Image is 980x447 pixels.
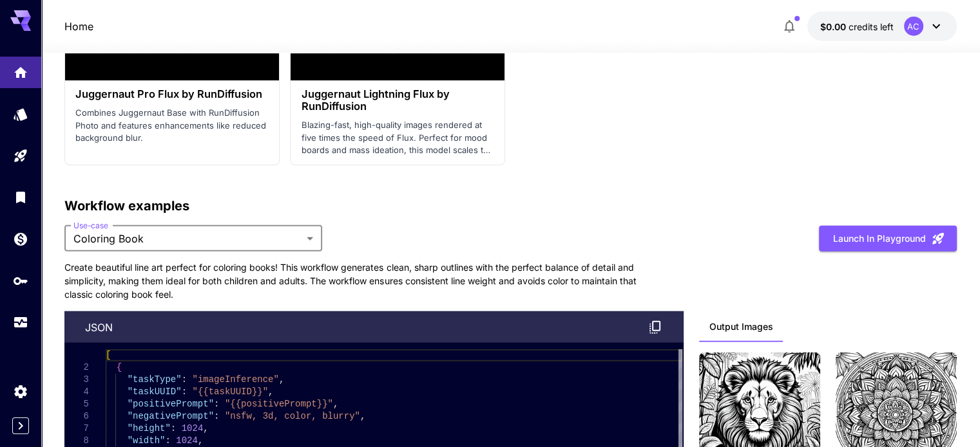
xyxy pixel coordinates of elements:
div: 5 [64,398,89,410]
span: , [268,387,273,397]
span: "{{taskUUID}}" [193,387,269,397]
div: API Keys [13,269,28,285]
nav: breadcrumb [64,19,93,34]
p: Create beautiful line art perfect for coloring books! This workflow generates clean, sharp outlin... [64,260,644,301]
span: : [214,399,219,409]
span: [ [106,350,111,360]
div: 1 [64,349,89,361]
span: "taskUUID" [128,387,182,397]
div: 7 [64,423,89,435]
div: 3 [64,374,89,386]
p: Blazing-fast, high-quality images rendered at five times the speed of Flux. Perfect for mood boar... [301,119,494,157]
div: Home [13,60,28,77]
span: : [166,435,171,446]
div: 6 [64,410,89,423]
span: "taskType" [128,374,182,385]
div: Library [13,189,28,205]
span: "negativePrompt" [128,411,214,421]
p: Combines Juggernaut Base with RunDiffusion Photo and features enhancements like reduced backgroun... [75,107,269,145]
div: Models [13,106,28,122]
span: { [117,362,122,372]
span: "imageInference" [193,374,279,385]
span: 1024 [182,423,204,433]
span: : [182,387,187,397]
a: Home [64,19,93,34]
div: AC [904,17,923,36]
button: $0.00AC [807,12,957,41]
span: "nsfw, 3d, color, blurry" [225,411,360,421]
span: , [360,411,365,421]
span: 1024 [177,435,198,446]
span: : [171,423,176,433]
h3: Juggernaut Lightning Flux by RunDiffusion [301,88,494,113]
span: "positivePrompt" [128,399,214,409]
button: Expand sidebar [12,417,29,434]
span: , [279,374,284,385]
div: Settings [13,383,28,399]
span: credits left [849,21,894,32]
div: Playground [13,148,28,164]
span: Coloring Book [73,231,302,246]
div: Usage [13,315,28,331]
div: $0.00 [820,20,894,33]
span: $0.00 [820,21,849,32]
div: 4 [64,386,89,398]
label: Use-case [73,220,108,231]
span: , [204,423,209,433]
span: Output Images [709,321,773,333]
span: "height" [128,423,171,433]
button: Launch in Playground [819,226,957,252]
span: , [333,399,338,409]
span: "{{positivePrompt}}" [225,399,333,409]
div: 8 [64,435,89,447]
span: : [182,374,187,385]
div: 2 [64,361,89,374]
p: Workflow examples [64,196,956,215]
span: , [198,435,203,446]
div: Wallet [13,227,28,243]
h3: Juggernaut Pro Flux by RunDiffusion [75,88,269,100]
span: "width" [128,435,166,446]
span: : [214,411,219,421]
p: json [85,320,113,335]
